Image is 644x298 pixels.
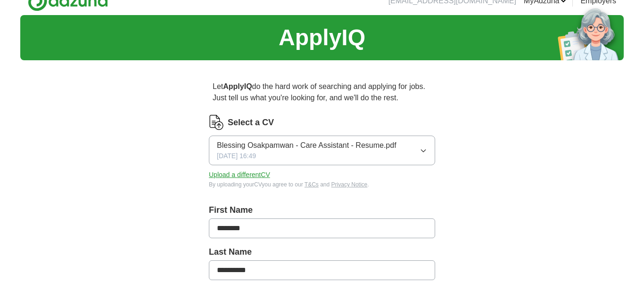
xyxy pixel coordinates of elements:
[228,116,274,129] label: Select a CV
[209,246,435,258] label: Last Name
[331,181,368,188] a: Privacy Notice
[209,115,224,130] img: CV Icon
[279,21,365,55] h1: ApplyIQ
[217,151,256,161] span: [DATE] 16:49
[305,181,319,188] a: T&Cs
[209,77,435,107] p: Let do the hard work of searching and applying for jobs. Just tell us what you're looking for, an...
[223,82,252,90] strong: ApplyIQ
[209,204,435,217] label: First Name
[209,180,435,189] div: By uploading your CV you agree to our and .
[217,140,396,151] span: Blessing Osakpamwan - Care Assistant - Resume.pdf
[209,170,270,180] button: Upload a differentCV
[209,136,435,165] button: Blessing Osakpamwan - Care Assistant - Resume.pdf[DATE] 16:49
